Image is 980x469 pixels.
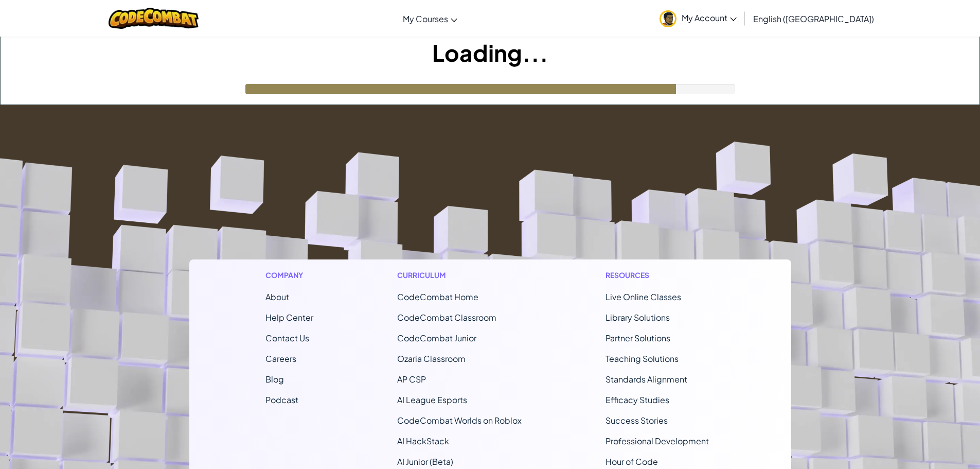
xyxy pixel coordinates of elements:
[109,8,199,29] img: CodeCombat logo
[398,5,462,32] a: My Courses
[660,10,676,27] img: avatar
[265,374,284,385] a: Blog
[605,312,670,323] a: Library Solutions
[265,333,309,343] span: Contact Us
[397,436,449,446] a: AI HackStack
[605,374,687,385] a: Standards Alignment
[753,13,874,24] span: English ([GEOGRAPHIC_DATA])
[265,353,296,364] a: Careers
[605,353,679,364] a: Teaching Solutions
[605,456,658,467] a: Hour of Code
[397,374,426,385] a: AP CSP
[397,333,476,343] a: CodeCombat Junior
[265,312,313,323] a: Help Center
[397,456,453,467] a: AI Junior (Beta)
[605,394,669,405] a: Efficacy Studies
[1,37,979,68] h1: Loading...
[682,12,737,23] span: My Account
[605,333,670,343] a: Partner Solutions
[397,312,496,323] a: CodeCombat Classroom
[605,270,715,281] h1: Resources
[403,13,448,24] span: My Courses
[605,291,681,302] a: Live Online Classes
[397,415,522,426] a: CodeCombat Worlds on Roblox
[397,394,467,405] a: AI League Esports
[748,5,879,32] a: English ([GEOGRAPHIC_DATA])
[605,415,668,426] a: Success Stories
[397,270,522,281] h1: Curriculum
[605,436,709,446] a: Professional Development
[397,291,478,302] span: CodeCombat Home
[265,291,289,302] a: About
[265,394,298,405] a: Podcast
[265,270,313,281] h1: Company
[397,353,466,364] a: Ozaria Classroom
[654,2,742,34] a: My Account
